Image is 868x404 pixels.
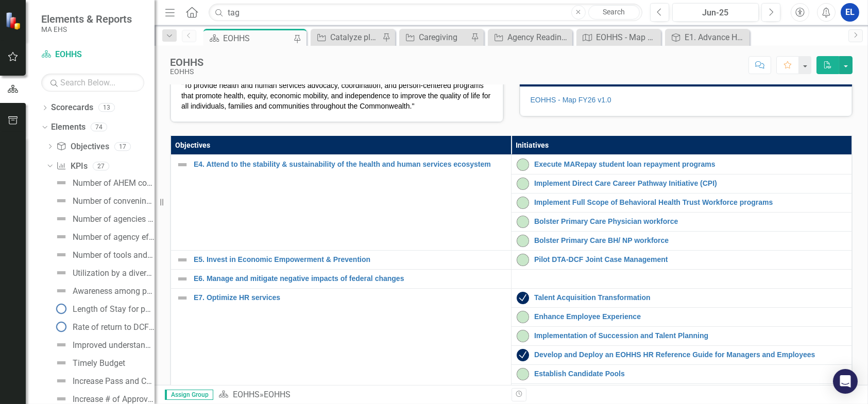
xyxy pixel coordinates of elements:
[41,25,132,33] small: MA EHS
[53,373,155,389] a: Increase Pass and Completion Rate
[73,359,125,368] div: Timely Budget
[56,161,87,172] a: KPIs
[55,213,67,225] img: Not Defined
[833,369,858,394] div: Open Intercom Messenger
[55,195,67,207] img: Not Defined
[176,159,189,171] img: Not Defined
[55,375,67,387] img: Not Defined
[114,142,131,151] div: 17
[517,349,529,361] img: Complete
[531,96,611,104] a: EOHHS - Map FY26 v1.0
[330,31,380,44] div: Catalyze place-based health equity strategy
[402,31,468,44] a: Caregiving
[223,32,291,45] div: EOHHS
[517,197,529,209] img: On-track
[73,377,155,386] div: Increase Pass and Completion Rate
[517,235,529,247] img: On-track
[517,330,529,342] img: On-track
[194,294,506,302] a: E7. Optimize HR services
[41,13,132,25] span: Elements & Reports
[507,31,570,44] div: Agency Readiness for an Aging Population
[534,351,846,359] a: Develop and Deploy an EOHHS HR Reference Guide for Managers and Employees
[517,178,529,190] img: On-track
[517,216,529,228] img: On-track
[676,7,756,19] div: Jun-25
[55,249,67,261] img: Not Defined
[534,256,846,264] a: Pilot DTA-DCF Joint Case Management
[93,162,109,170] div: 27
[176,254,189,266] img: Not Defined
[73,179,155,188] div: Number of AHEM communities funded
[53,355,125,371] a: Timely Budget
[534,370,846,378] a: Establish Candidate Pools
[53,210,155,227] a: Number of agencies represented across all workgroups
[685,31,747,44] div: E1. Advance Health Equity in [GEOGRAPHIC_DATA] (AHEM)
[53,301,155,317] a: Length of Stay for participating families on DCF's caseload
[170,68,203,76] div: EOHHS
[233,390,260,399] a: EOHHS
[73,287,155,296] div: Awareness among policy makers, consumers, providers, and other stakeholders
[264,390,291,399] div: EOHHS
[534,161,846,168] a: Execute MARepay student loan repayment programs
[588,5,640,20] a: Search
[534,218,846,225] a: Bolster Primary Care Physician workforce
[534,180,846,187] a: Implement Direct Care Career Pathway Initiative (CPI)
[176,273,189,285] img: Not Defined
[55,339,67,351] img: Not Defined
[53,229,155,245] a: Number of agency efforts intentionally aligned with AHEM communities
[596,31,658,44] div: EOHHS - Map FY26 v1.0
[534,294,846,302] a: Talent Acquisition Transformation
[517,254,529,266] img: On-track
[98,103,115,112] div: 13
[73,233,155,242] div: Number of agency efforts intentionally aligned with AHEM communities
[55,285,67,297] img: Not Defined
[194,256,506,264] a: E5. Invest in Economic Empowerment & Prevention
[55,303,67,315] img: No Information
[534,313,846,321] a: Enhance Employee Experience
[73,341,155,350] div: Improved understanding
[53,319,155,335] a: Rate of return to DCF's caseload [DATE] among participants
[579,31,658,44] a: EOHHS - Map FY26 v1.0
[668,31,747,44] a: E1. Advance Health Equity in [GEOGRAPHIC_DATA] (AHEM)
[73,197,155,206] div: Number of convenings (e.g., in each AHEM community, convenings of various industry partners, etc.)
[534,237,846,244] a: Bolster Primary Care BH/ NP workforce
[53,174,155,191] a: Number of AHEM communities funded
[56,141,109,153] a: Objectives
[55,357,67,369] img: Not Defined
[73,269,155,278] div: Utilization by a diverse population of caregiver support programs
[73,215,155,224] div: Number of agencies represented across all workgroups
[534,332,846,340] a: Implementation of Succession and Talent Planning
[53,192,155,209] a: Number of convenings (e.g., in each AHEM community, convenings of various industry partners, etc.)
[517,311,529,323] img: On-track
[517,159,529,171] img: On-track
[165,390,213,400] span: Assign Group
[841,3,859,22] button: EL
[53,247,155,263] a: Number of tools and surveys completed by all agencies
[55,267,67,279] img: Not Defined
[218,389,504,401] div: »
[209,4,642,22] input: Search ClearPoint...
[517,292,529,304] img: Complete
[73,305,155,314] div: Length of Stay for participating families on DCF's caseload
[55,177,67,189] img: Not Defined
[194,275,506,283] a: E6. Manage and mitigate negative impacts of federal changes
[55,231,67,243] img: Not Defined
[73,251,155,260] div: Number of tools and surveys completed by all agencies
[313,31,380,44] a: Catalyze place-based health equity strategy
[41,74,144,92] input: Search Below...
[51,121,86,133] a: Elements
[73,395,155,404] div: Increase # of Approved Providers
[170,57,203,68] div: EOHHS
[53,265,155,281] a: Utilization by a diverse population of caregiver support programs
[91,123,107,132] div: 74
[490,31,570,44] a: Agency Readiness for an Aging Population
[194,161,506,168] a: E4. Attend to the stability & sustainability of the health and human services ecosystem
[53,337,155,353] a: Improved understanding
[5,11,23,29] img: ClearPoint Strategy
[419,31,468,44] div: Caregiving
[176,292,189,304] img: Not Defined
[517,368,529,380] img: On-track
[73,323,155,332] div: Rate of return to DCF's caseload [DATE] among participants
[55,321,67,333] img: No Information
